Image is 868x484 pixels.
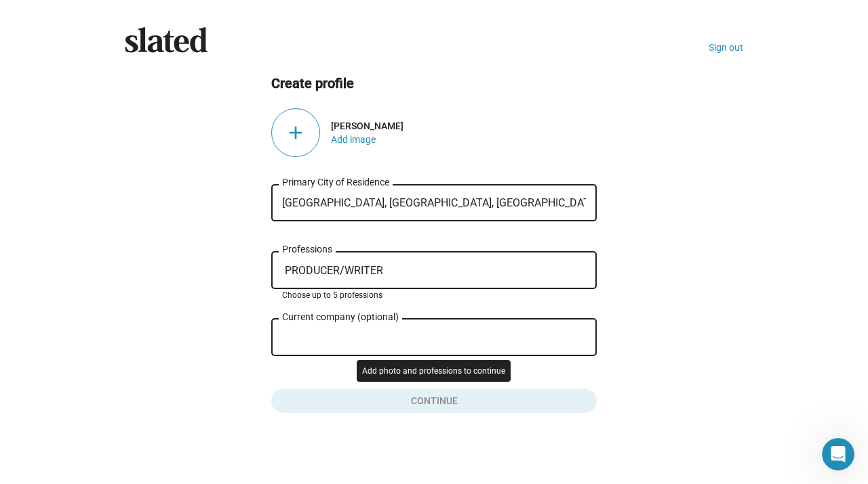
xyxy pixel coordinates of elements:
div: [PERSON_NAME] [331,120,597,131]
mat-hint: Choose up to 5 professions [282,290,382,301]
div: Add photo and professions to continue [357,360,511,382]
button: Open Add Image Dialog [331,134,376,145]
h2: Create profile [271,74,597,93]
a: Sign out [709,42,743,53]
iframe: Intercom live chat [822,438,854,470]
